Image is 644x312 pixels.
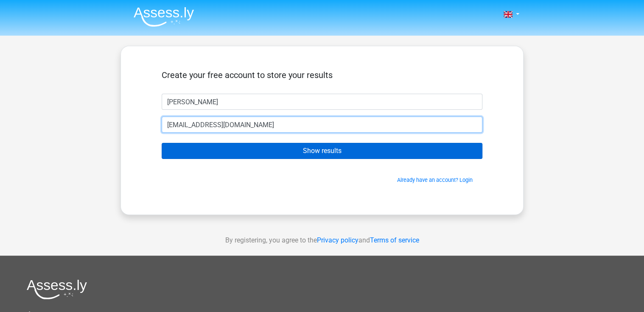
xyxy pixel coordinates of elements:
[397,177,473,183] a: Already have an account? Login
[162,117,482,133] input: Email
[370,236,419,244] a: Terms of service
[317,236,358,244] a: Privacy policy
[134,7,194,27] img: Assessly
[162,70,482,80] h5: Create your free account to store your results
[162,143,482,159] input: Show results
[162,94,482,110] input: First name
[27,279,87,299] img: Assessly logo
